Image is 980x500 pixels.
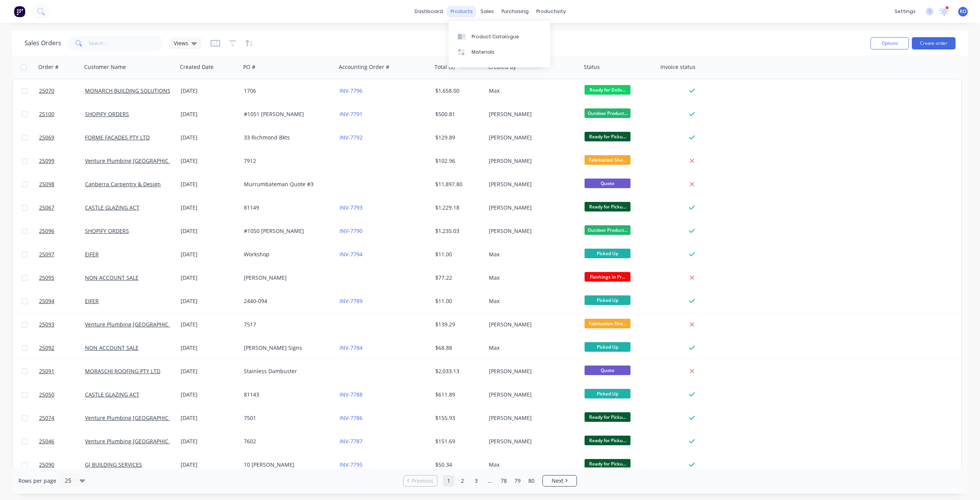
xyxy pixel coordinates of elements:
[435,110,480,118] div: $500.81
[39,430,85,453] a: 25046
[84,63,126,71] div: Customer Name
[39,360,85,383] a: 25091
[447,6,477,17] div: products
[244,438,329,445] div: 7602
[340,414,363,421] a: INV-7786
[585,295,630,305] span: Picked Up
[411,6,447,17] a: dashboard
[39,134,54,141] span: 25069
[244,414,329,422] div: 7501
[435,87,480,95] div: $1,658.00
[39,149,85,172] a: 25099
[340,344,363,351] a: INV-7784
[449,29,550,44] a: Product Catalogue
[340,204,363,211] a: INV-7793
[489,180,574,188] div: [PERSON_NAME]
[244,180,329,188] div: Murrumbateman Quote #3
[435,157,480,165] div: $102.96
[403,477,437,485] a: Previous page
[340,461,363,468] a: INV-7795
[85,297,99,305] a: EIFER
[39,204,54,211] span: 25067
[85,344,139,351] a: NON ACCOUNT SALE
[85,227,129,234] a: SHOPIFY ORDERS
[174,39,188,47] span: Views
[489,251,574,258] div: Max
[512,475,523,487] a: Page 79
[340,438,363,445] a: INV-7787
[39,407,85,430] a: 25074
[489,110,574,118] div: [PERSON_NAME]
[85,134,150,141] a: FORME FACADES PTY LTD
[489,321,574,328] div: [PERSON_NAME]
[489,297,574,305] div: Max
[435,391,480,398] div: $611.89
[532,6,570,17] div: productivity
[585,85,630,95] span: Ready for Deliv...
[543,477,577,485] a: Next page
[472,33,519,40] div: Product Catalogue
[181,227,238,235] div: [DATE]
[85,414,186,421] a: Venture Plumbing [GEOGRAPHIC_DATA]
[585,108,630,118] span: Outdoor Product...
[470,475,482,487] a: Page 3
[435,227,480,235] div: $1,235.03
[244,461,329,469] div: 10 [PERSON_NAME]
[39,103,85,126] a: 25100
[181,274,238,282] div: [DATE]
[489,274,574,282] div: Max
[585,389,630,398] span: Picked Up
[340,134,363,141] a: INV-7792
[85,391,139,398] a: CASTLE GLAZING ACT
[39,251,54,258] span: 25097
[181,87,238,95] div: [DATE]
[871,37,909,49] button: Options
[181,438,238,445] div: [DATE]
[85,438,186,445] a: Venture Plumbing [GEOGRAPHIC_DATA]
[435,414,480,422] div: $155.93
[489,391,574,398] div: [PERSON_NAME]
[181,344,238,352] div: [DATE]
[39,196,85,219] a: 25067
[244,321,329,328] div: 7517
[585,132,630,141] span: Ready for Picku...
[435,251,480,258] div: $11.00
[526,475,537,487] a: Page 80
[449,44,550,60] a: Materials
[484,475,496,487] a: Jump forward
[39,290,85,313] a: 25094
[477,6,498,17] div: sales
[552,477,563,485] span: Next
[181,461,238,469] div: [DATE]
[489,414,574,422] div: [PERSON_NAME]
[244,391,329,398] div: 81143
[489,367,574,375] div: [PERSON_NAME]
[244,367,329,375] div: Stainless Dambuster
[435,274,480,282] div: $77.22
[39,414,54,422] span: 25074
[14,6,25,17] img: Factory
[39,391,54,398] span: 25050
[585,225,630,235] span: Outdoor Product...
[85,321,186,328] a: Venture Plumbing [GEOGRAPHIC_DATA]
[585,459,630,469] span: Ready for Picku...
[912,37,955,49] button: Create order
[39,126,85,149] a: 25069
[585,412,630,422] span: Ready for Picku...
[585,319,630,328] span: Fabrication She...
[339,63,389,71] div: Accounting Order #
[39,243,85,266] a: 25097
[340,110,363,118] a: INV-7791
[85,461,142,468] a: GJ BUILDING SERVICES
[39,180,54,188] span: 25098
[244,87,329,95] div: 1706
[39,266,85,289] a: 25095
[181,110,238,118] div: [DATE]
[585,249,630,258] span: Picked Up
[340,391,363,398] a: INV-7788
[489,157,574,165] div: [PERSON_NAME]
[244,251,329,258] div: Workshop
[85,157,186,164] a: Venture Plumbing [GEOGRAPHIC_DATA]
[39,438,54,445] span: 25046
[180,63,214,71] div: Created Date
